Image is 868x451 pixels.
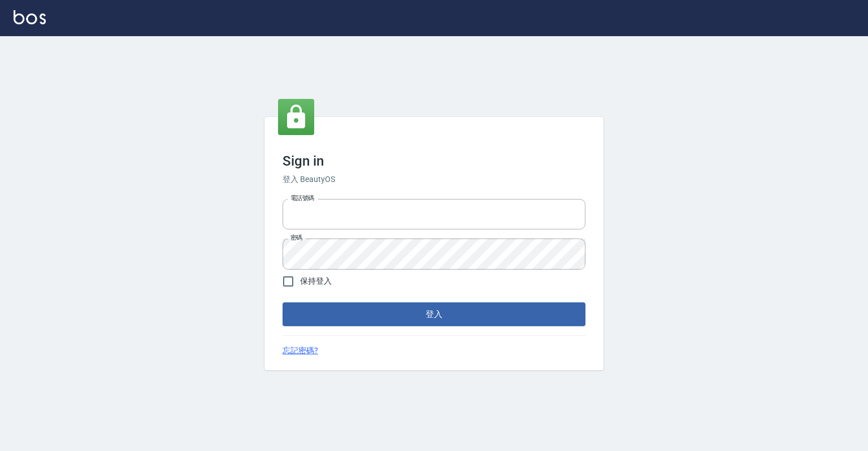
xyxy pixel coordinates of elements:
label: 密碼 [290,233,302,242]
img: Logo [14,10,46,24]
h3: Sign in [283,153,585,169]
h6: 登入 BeautyOS [283,174,585,185]
label: 電話號碼 [290,194,314,202]
button: 登入 [283,302,585,326]
span: 保持登入 [300,275,332,287]
a: 忘記密碼? [283,345,318,357]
